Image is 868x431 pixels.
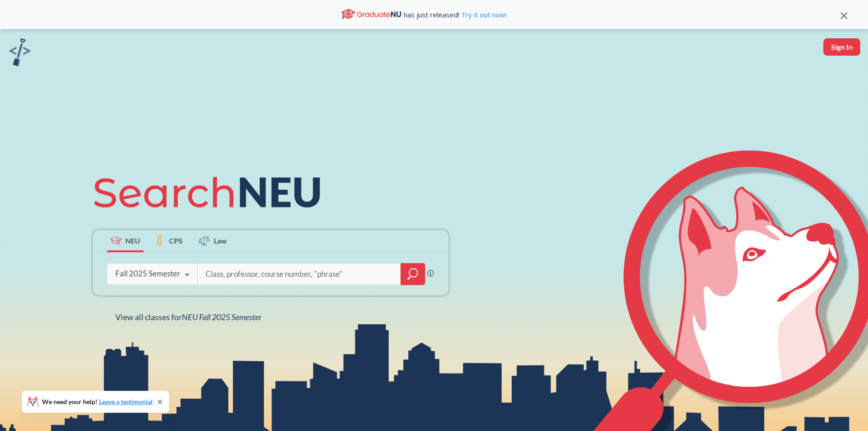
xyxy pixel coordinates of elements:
[182,312,262,322] span: NEU Fall 2025 Semester
[214,235,227,246] span: Law
[42,399,153,405] span: We need your help!
[459,10,507,19] a: Try it out now!
[401,263,425,285] div: magnifying glass
[404,10,507,20] span: has just released!
[115,269,180,279] div: Fall 2025 Semester
[99,398,153,405] a: Leave a testimonial
[125,235,140,246] span: NEU
[205,265,394,284] input: Class, professor, course number, "phrase"
[115,312,262,322] span: View all classes for
[169,235,183,246] span: CPS
[9,38,31,66] img: sandbox logo
[9,38,31,69] a: sandbox logo
[407,268,418,280] svg: magnifying glass
[823,38,860,56] button: Sign In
